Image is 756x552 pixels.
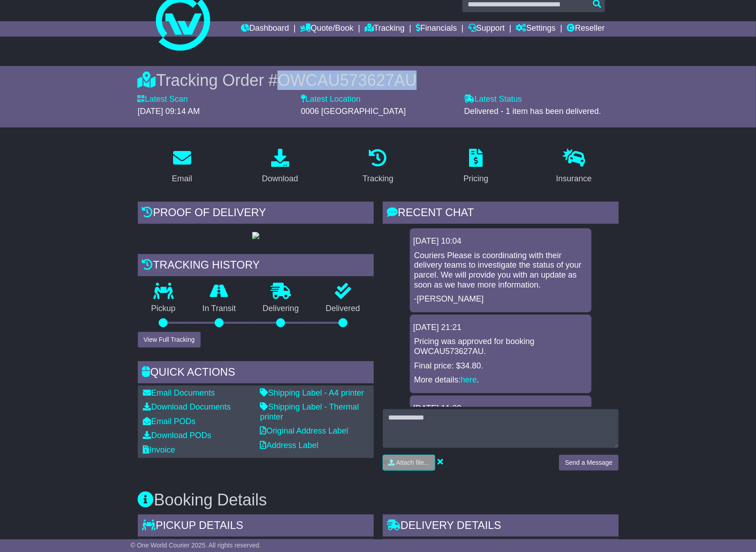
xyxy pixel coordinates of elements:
[301,107,406,116] span: 0006 [GEOGRAPHIC_DATA]
[362,173,393,185] div: Tracking
[260,441,319,450] a: Address Label
[138,94,188,104] label: Latest Scan
[138,71,619,90] div: Tracking Order #
[138,332,201,348] button: View Full Tracking
[414,337,587,356] p: Pricing was approved for booking OWCAU573627AU.
[138,304,189,314] p: Pickup
[260,388,364,397] a: Shipping Label - A4 printer
[143,388,215,397] a: Email Documents
[300,21,353,37] a: Quote/Book
[312,304,374,314] p: Delivered
[301,94,361,104] label: Latest Location
[567,21,605,37] a: Reseller
[249,304,313,314] p: Delivering
[516,21,556,37] a: Settings
[241,21,289,37] a: Dashboard
[461,375,477,384] a: here
[468,21,505,37] a: Support
[260,402,359,421] a: Shipping Label - Thermal printer
[138,361,374,386] div: Quick Actions
[413,236,588,246] div: [DATE] 10:04
[414,375,587,385] p: More details: .
[559,455,618,471] button: Send a Message
[131,542,261,549] span: © One World Courier 2025. All rights reserved.
[166,146,198,188] a: Email
[138,491,619,509] h3: Booking Details
[464,94,522,104] label: Latest Status
[383,514,619,539] div: Delivery Details
[357,146,399,188] a: Tracking
[413,404,588,414] div: [DATE] 11:29
[464,173,488,185] div: Pricing
[556,173,592,185] div: Insurance
[138,514,374,539] div: Pickup Details
[413,323,588,333] div: [DATE] 21:21
[138,254,374,278] div: Tracking history
[189,304,249,314] p: In Transit
[262,173,298,185] div: Download
[458,146,494,188] a: Pricing
[277,71,417,90] span: OWCAU573627AU
[260,426,348,435] a: Original Address Label
[550,146,598,188] a: Insurance
[416,21,457,37] a: Financials
[138,107,200,116] span: [DATE] 09:14 AM
[143,431,211,440] a: Download PODs
[414,361,587,371] p: Final price: $34.80.
[143,445,175,454] a: Invoice
[143,417,196,426] a: Email PODs
[172,173,192,185] div: Email
[143,402,231,411] a: Download Documents
[414,294,587,304] p: -[PERSON_NAME]
[256,146,304,188] a: Download
[365,21,404,37] a: Tracking
[414,251,587,290] p: Couriers Please is coordinating with their delivery teams to investigate the status of your parce...
[138,202,374,226] div: Proof of Delivery
[252,232,259,239] img: GetPodImage
[383,202,619,226] div: RECENT CHAT
[464,107,601,116] span: Delivered - 1 item has been delivered.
